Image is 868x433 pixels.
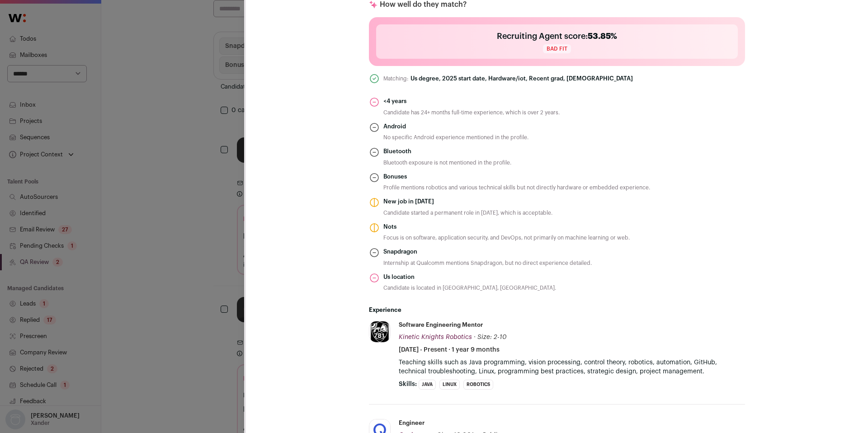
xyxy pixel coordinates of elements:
li: Linux [439,380,460,390]
div: Bonuses [383,172,650,181]
div: Focus is on software, application security, and DevOps, not primarily on machine learning or web. [383,234,630,242]
div: Us location [383,273,556,282]
img: f001ede6aeda2e7820b2f3a1dfbc763ae65d34b5dc7b6a07f956d3f2998b76f9.jpg [369,321,390,342]
div: Profile mentions robotics and various technical skills but not directly hardware or embedded expe... [383,184,650,192]
div: Engineer [399,419,425,427]
span: Bad fit [543,44,571,53]
div: Candidate is located in [GEOGRAPHIC_DATA], [GEOGRAPHIC_DATA]. [383,284,556,292]
h2: Recruiting Agent score: [497,30,617,42]
span: [DATE] - Present · 1 year 9 months [399,345,500,354]
span: Kinetic Knights Robotics [399,334,472,340]
div: Candidate has 24+ months full-time experience, which is over 2 years. [383,108,560,117]
span: 53.85% [588,32,617,40]
li: Java [419,380,436,390]
div: Us degree, 2025 start date, Hardware/iot, Recent grad, [DEMOGRAPHIC_DATA] [410,75,633,82]
div: Software Engineering Mentor [399,321,483,329]
div: No specific Android experience mentioned in the profile. [383,133,528,141]
h2: Experience [369,306,745,314]
div: Candidate started a permanent role in [DATE], which is acceptable. [383,209,552,217]
span: Skills: [399,380,417,389]
div: Matching: [383,75,409,83]
div: Bluetooth [383,147,511,156]
div: Snapdragon [383,247,592,256]
p: Teaching skills such as Java programming, vision processing, control theory, robotics, automation... [399,358,745,376]
div: Internship at Qualcomm mentions Snapdragon, but no direct experience detailed. [383,259,592,267]
div: Nots [383,222,630,231]
div: Bluetooth exposure is not mentioned in the profile. [383,159,511,167]
div: <4 years [383,97,560,106]
div: Android [383,122,528,131]
li: Robotics [463,380,493,390]
span: · Size: 2-10 [474,334,507,340]
div: New job in [DATE] [383,197,552,206]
